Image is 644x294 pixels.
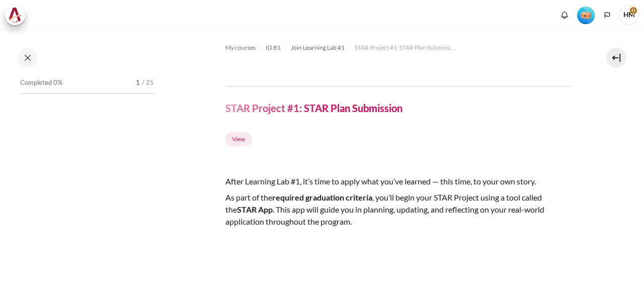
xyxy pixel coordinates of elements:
[225,191,573,228] p: As part of the , you’ll begin your STAR Project using a tool called the . This app will guide you...
[355,42,455,54] a: STAR Project #1: STAR Plan Submission
[232,135,245,144] span: View
[619,5,639,25] span: HM
[266,43,281,52] span: ID B1
[20,78,62,88] span: Completed 0%
[237,205,273,214] strong: STAR App
[225,175,573,187] p: After Learning Lab #1, it’s time to apply what you’ve learned — this time, to your own story.
[600,8,615,23] button: Languages
[291,43,345,52] span: Join Learning Lab #1
[225,102,403,115] h4: STAR Project #1: STAR Plan Submission
[136,78,140,88] span: 1
[225,40,573,56] nav: Navigation bar
[573,6,599,24] a: Level #1
[5,5,30,25] a: Architeck Architeck
[266,42,281,54] a: ID B1
[619,5,639,25] a: User menu
[8,8,22,23] img: Architeck
[225,42,256,54] a: My courses
[225,43,256,52] span: My courses
[577,7,595,24] img: Level #1
[272,192,372,202] strong: required graduation criteria
[20,76,154,104] a: Completed 0% 1 / 25
[225,130,254,148] div: Completion requirements for STAR Project #1: STAR Plan Submission
[355,43,455,52] span: STAR Project #1: STAR Plan Submission
[291,42,345,54] a: Join Learning Lab #1
[142,78,154,88] span: / 25
[557,8,572,23] div: Show notification window with no new notifications
[577,6,595,24] div: Level #1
